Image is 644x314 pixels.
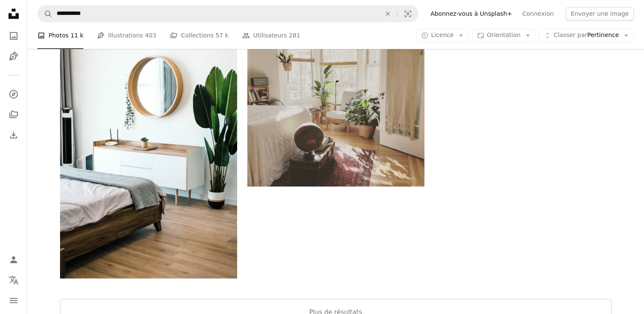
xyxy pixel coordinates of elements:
a: Chaise rembourrée blanche encadrée en bois brun entre les plantes vertes à feuilles d’intérieur à... [247,94,424,101]
a: white wooden dresser with mirror [60,142,237,149]
span: Pertinence [554,31,619,40]
button: Orientation [472,29,535,43]
button: Envoyer une image [566,7,634,20]
img: Chaise rembourrée blanche encadrée en bois brun entre les plantes vertes à feuilles d’intérieur à... [247,9,424,186]
a: Utilisateurs 281 [242,22,301,49]
button: Recherche de visuels [398,6,418,22]
a: Explorer [5,86,22,103]
button: Rechercher sur Unsplash [38,6,52,22]
a: Connexion [517,7,559,20]
a: Collections [5,106,22,123]
span: 403 [145,31,157,40]
a: Abonnez-vous à Unsplash+ [425,7,517,20]
span: Classer par [554,32,587,39]
button: Classer parPertinence [539,29,634,43]
button: Effacer [378,6,397,22]
a: Illustrations 403 [97,22,156,49]
img: white wooden dresser with mirror [60,13,237,278]
a: Accueil — Unsplash [5,5,22,24]
button: Menu [5,292,22,309]
span: 57 k [215,31,228,40]
a: Illustrations [5,48,22,65]
a: Connexion / S’inscrire [5,251,22,268]
a: Historique de téléchargement [5,126,22,143]
span: Licence [431,32,454,39]
button: Licence [416,29,469,43]
a: Collections 57 k [170,22,228,49]
button: Langue [5,271,22,288]
span: Orientation [487,32,521,39]
span: 281 [289,31,300,40]
a: Photos [5,27,22,44]
form: Rechercher des visuels sur tout le site [37,5,418,22]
